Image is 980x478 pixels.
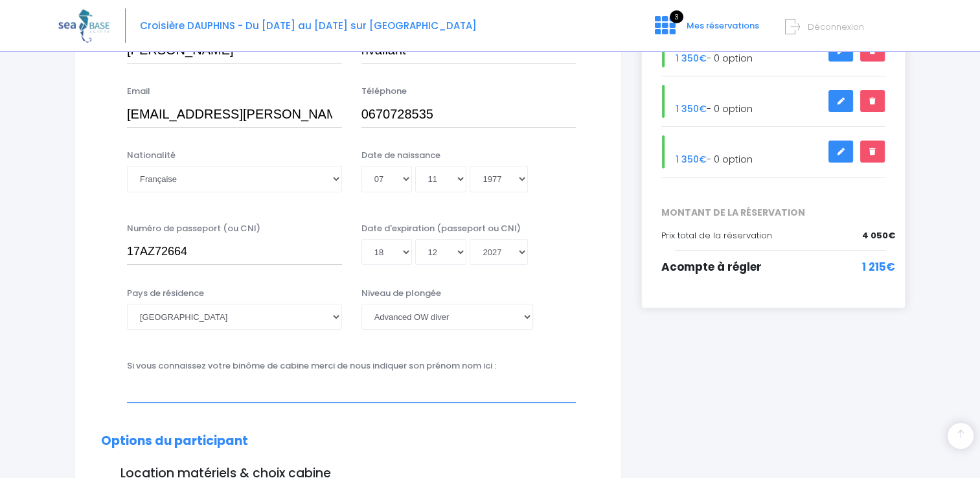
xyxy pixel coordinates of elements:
[127,85,150,98] label: Email
[808,21,864,33] span: Déconnexion
[652,135,895,168] div: - 0 option
[670,10,683,23] span: 3
[676,153,707,166] span: 1 350€
[652,85,895,118] div: - 0 option
[361,287,441,300] label: Niveau de plongée
[127,149,176,162] label: Nationalité
[676,102,707,115] span: 1 350€
[361,222,521,235] label: Date d'expiration (passeport ou CNI)
[140,19,477,32] span: Croisière DAUPHINS - Du [DATE] au [DATE] sur [GEOGRAPHIC_DATA]
[862,229,895,242] span: 4 050€
[652,206,895,220] span: MONTANT DE LA RÉSERVATION
[127,287,204,300] label: Pays de résidence
[644,24,767,36] a: 3 Mes réservations
[127,359,496,372] label: Si vous connaissez votre binôme de cabine merci de nous indiquer son prénom nom ici :
[661,229,772,242] span: Prix total de la réservation
[676,52,707,65] span: 1 350€
[127,222,260,235] label: Numéro de passeport (ou CNI)
[687,19,759,32] span: Mes réservations
[361,85,407,98] label: Téléphone
[661,259,762,275] span: Acompte à régler
[361,149,440,162] label: Date de naissance
[101,434,595,449] h2: Options du participant
[862,259,895,276] span: 1 215€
